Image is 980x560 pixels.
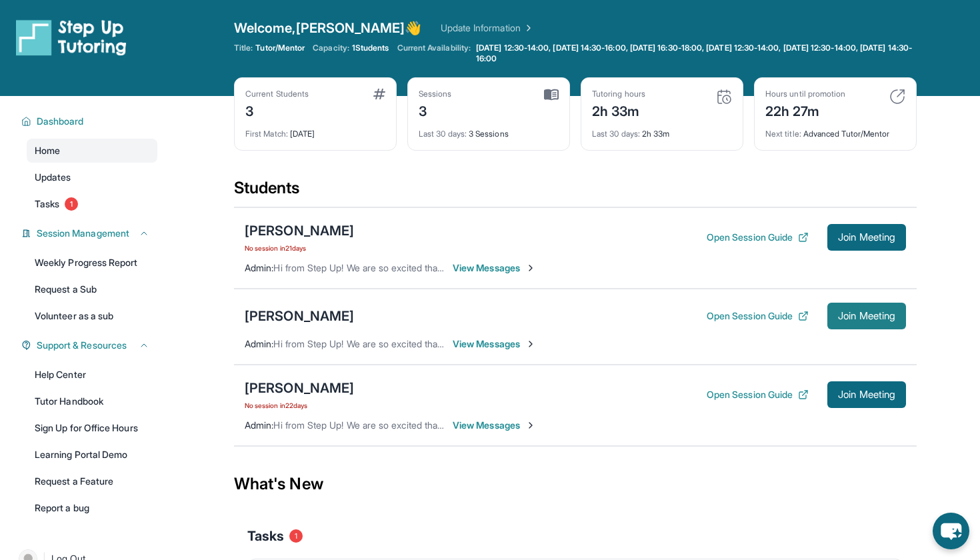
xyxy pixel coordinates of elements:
div: [PERSON_NAME] [245,379,354,397]
a: Learning Portal Demo [27,443,157,467]
div: [DATE] [245,121,385,139]
div: 3 [419,99,452,121]
div: 22h 27m [765,99,845,121]
span: [DATE] 12:30-14:00, [DATE] 14:30-16:00, [DATE] 16:30-18:00, [DATE] 12:30-14:00, [DATE] 12:30-14:0... [476,43,914,64]
a: Updates [27,165,157,189]
a: Request a Feature [27,469,157,493]
img: Chevron-Right [525,420,536,431]
span: View Messages [453,337,536,351]
span: Support & Resources [37,339,127,352]
a: Update Information [441,21,534,35]
span: Admin : [245,338,273,349]
button: chat-button [933,513,969,549]
a: Volunteer as a sub [27,304,157,328]
img: logo [16,19,127,56]
button: Open Session Guide [707,388,809,401]
span: Last 30 days : [419,129,467,139]
span: Last 30 days : [592,129,640,139]
a: Sign Up for Office Hours [27,416,157,440]
button: Join Meeting [827,224,906,251]
a: Tutor Handbook [27,389,157,413]
a: [DATE] 12:30-14:00, [DATE] 14:30-16:00, [DATE] 16:30-18:00, [DATE] 12:30-14:00, [DATE] 12:30-14:0... [473,43,917,64]
div: 3 [245,99,309,121]
span: Tutor/Mentor [255,43,305,53]
span: Tasks [35,197,59,211]
img: card [889,89,905,105]
span: Capacity: [313,43,349,53]
div: Sessions [419,89,452,99]
span: Welcome, [PERSON_NAME] 👋 [234,19,422,37]
img: card [544,89,559,101]
button: Dashboard [31,115,149,128]
span: View Messages [453,419,536,432]
span: Admin : [245,419,273,431]
div: [PERSON_NAME] [245,221,354,240]
span: Join Meeting [838,233,895,241]
a: Report a bug [27,496,157,520]
div: Advanced Tutor/Mentor [765,121,905,139]
div: Current Students [245,89,309,99]
img: card [716,89,732,105]
div: Students [234,177,917,207]
div: 2h 33m [592,99,645,121]
img: Chevron Right [521,21,534,35]
span: Title: [234,43,253,53]
span: No session in 21 days [245,243,354,253]
span: Updates [35,171,71,184]
span: Current Availability: [397,43,471,64]
div: [PERSON_NAME] [245,307,354,325]
span: Join Meeting [838,391,895,399]
a: Tasks1 [27,192,157,216]
button: Open Session Guide [707,231,809,244]
span: First Match : [245,129,288,139]
a: Help Center [27,363,157,387]
span: Admin : [245,262,273,273]
div: 3 Sessions [419,121,559,139]
div: 2h 33m [592,121,732,139]
div: Hours until promotion [765,89,845,99]
a: Weekly Progress Report [27,251,157,275]
img: Chevron-Right [525,263,536,273]
a: Home [27,139,157,163]
a: Request a Sub [27,277,157,301]
span: Home [35,144,60,157]
div: What's New [234,455,917,513]
span: Dashboard [37,115,84,128]
span: No session in 22 days [245,400,354,411]
span: Join Meeting [838,312,895,320]
span: 1 Students [352,43,389,53]
button: Session Management [31,227,149,240]
span: Tasks [247,527,284,545]
span: View Messages [453,261,536,275]
span: 1 [65,197,78,211]
button: Join Meeting [827,303,906,329]
span: Session Management [37,227,129,240]
span: Next title : [765,129,801,139]
button: Open Session Guide [707,309,809,323]
img: Chevron-Right [525,339,536,349]
span: 1 [289,529,303,543]
div: Tutoring hours [592,89,645,99]
img: card [373,89,385,99]
button: Join Meeting [827,381,906,408]
button: Support & Resources [31,339,149,352]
